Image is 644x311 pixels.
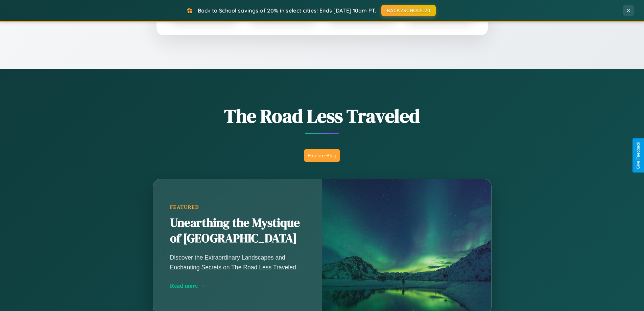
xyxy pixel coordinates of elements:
[119,103,525,129] h1: The Road Less Traveled
[636,142,641,169] div: Give Feedback
[381,5,436,16] button: BACK2SCHOOL20
[304,149,340,162] button: Explore Blog
[170,215,305,246] h2: Unearthing the Mystique of [GEOGRAPHIC_DATA]
[170,253,305,272] p: Discover the Extraordinary Landscapes and Enchanting Secrets on The Road Less Traveled.
[170,204,305,210] div: Featured
[198,7,376,14] span: Back to School savings of 20% in select cities! Ends [DATE] 10am PT.
[170,282,305,289] div: Read more →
